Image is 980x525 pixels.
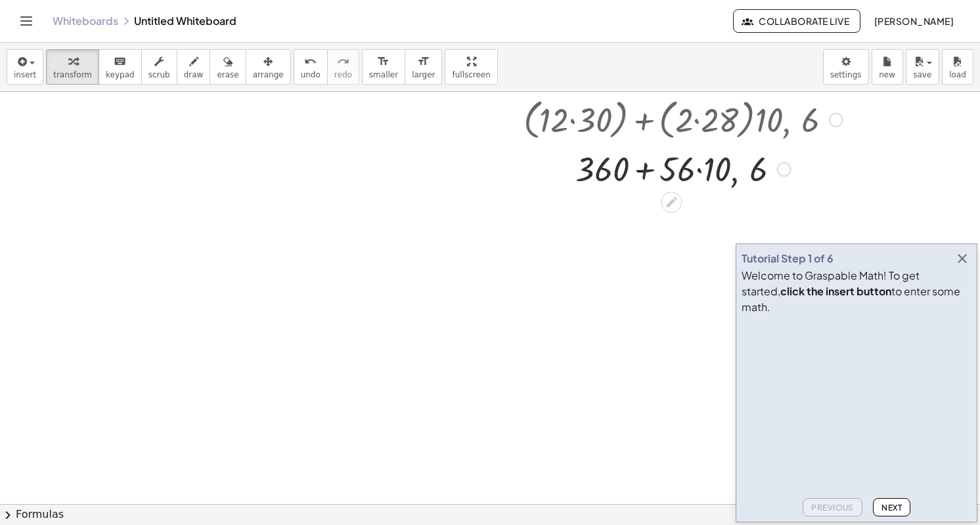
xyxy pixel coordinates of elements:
button: keyboardkeypad [99,49,142,85]
div: Edit math [661,192,682,213]
button: save [906,49,939,85]
span: save [913,70,931,79]
span: Collaborate Live [744,15,849,27]
div: Tutorial Step 1 of 6 [742,251,834,266]
span: scrub [148,70,170,79]
button: fullscreen [445,49,497,85]
span: redo [334,70,352,79]
span: Next [881,503,902,513]
span: smaller [369,70,398,79]
i: redo [337,54,349,70]
button: erase [210,49,246,85]
span: transform [53,70,92,79]
div: Welcome to Graspable Math! To get started, to enter some math. [742,268,971,315]
i: undo [304,54,317,70]
button: redoredo [327,49,359,85]
span: undo [301,70,321,79]
span: keypad [106,70,135,79]
button: Collaborate Live [733,9,860,33]
span: insert [14,70,36,79]
button: insert [7,49,43,85]
button: draw [177,49,211,85]
span: erase [217,70,238,79]
span: draw [184,70,204,79]
button: settings [823,49,869,85]
button: transform [46,49,99,85]
i: format_size [377,54,390,70]
i: format_size [417,54,430,70]
a: Whiteboards [53,14,118,28]
button: undoundo [294,49,328,85]
span: [PERSON_NAME] [874,15,954,27]
span: fullscreen [452,70,490,79]
button: Toggle navigation [16,10,37,31]
button: [PERSON_NAME] [863,9,964,33]
button: format_sizesmaller [362,49,405,85]
button: arrange [246,49,291,85]
span: arrange [253,70,284,79]
span: larger [412,70,435,79]
span: new [879,70,895,79]
span: load [949,70,966,79]
b: click the insert button [780,284,891,298]
button: load [942,49,973,85]
button: new [872,49,903,85]
i: keyboard [114,54,126,70]
button: Next [873,498,910,516]
span: settings [830,70,862,79]
button: format_sizelarger [405,49,442,85]
button: scrub [141,49,177,85]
